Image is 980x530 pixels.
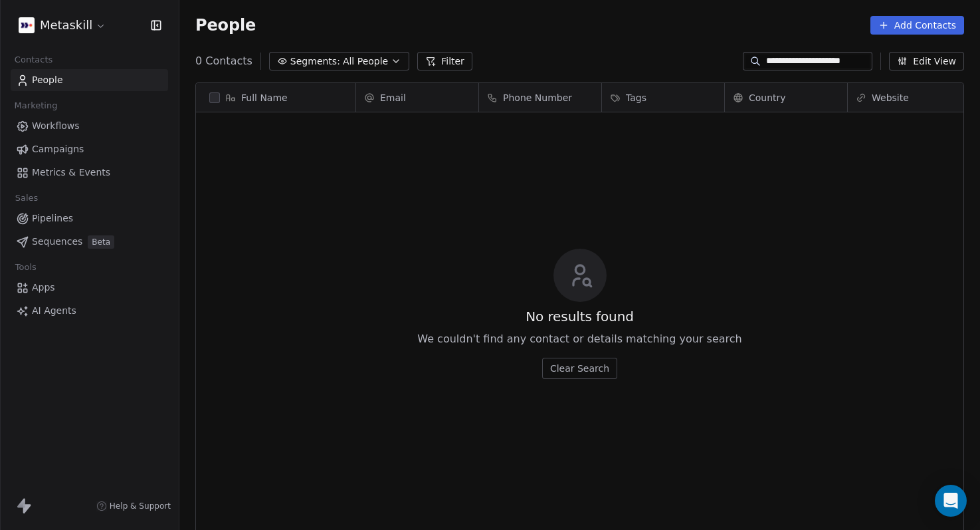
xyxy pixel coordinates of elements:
span: All People [343,55,388,68]
span: Full Name [241,91,288,104]
a: Pipelines [11,207,168,229]
span: Country [749,91,786,104]
span: No results found [526,307,634,326]
span: People [32,73,63,87]
span: Sales [9,188,44,208]
span: People [195,15,256,35]
span: Campaigns [32,142,84,156]
span: We couldn't find any contact or details matching your search [417,331,741,347]
a: SequencesBeta [11,231,168,253]
span: Apps [32,281,55,295]
div: Website [848,83,970,112]
span: Help & Support [110,501,171,511]
a: AI Agents [11,300,168,322]
button: Edit View [889,52,964,70]
span: Website [872,91,909,104]
span: 0 Contacts [195,53,252,69]
span: Contacts [9,50,58,70]
a: Campaigns [11,138,168,160]
a: Help & Support [96,501,171,511]
span: AI Agents [32,304,76,318]
span: Tags [626,91,646,104]
span: Phone Number [503,91,572,104]
div: Country [725,83,847,112]
span: Metrics & Events [32,166,110,180]
span: Tools [9,257,42,277]
a: Metrics & Events [11,162,168,184]
div: Full Name [196,83,355,112]
span: Pipelines [32,211,73,225]
span: Sequences [32,235,82,249]
a: Workflows [11,115,168,137]
span: Segments: [290,55,340,68]
button: Metaskill [16,14,109,37]
div: Open Intercom Messenger [935,485,967,517]
div: Email [356,83,478,112]
button: Add Contacts [870,16,964,35]
span: Workflows [32,119,80,133]
div: Tags [602,83,724,112]
div: Phone Number [479,83,601,112]
span: Email [380,91,406,104]
span: Marketing [9,96,63,116]
div: grid [196,112,356,517]
button: Clear Search [542,358,617,379]
img: AVATAR%20METASKILL%20-%20Colori%20Positivo.png [19,17,35,33]
button: Filter [417,52,472,70]
a: People [11,69,168,91]
a: Apps [11,277,168,299]
span: Metaskill [40,17,92,34]
span: Beta [88,235,114,249]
